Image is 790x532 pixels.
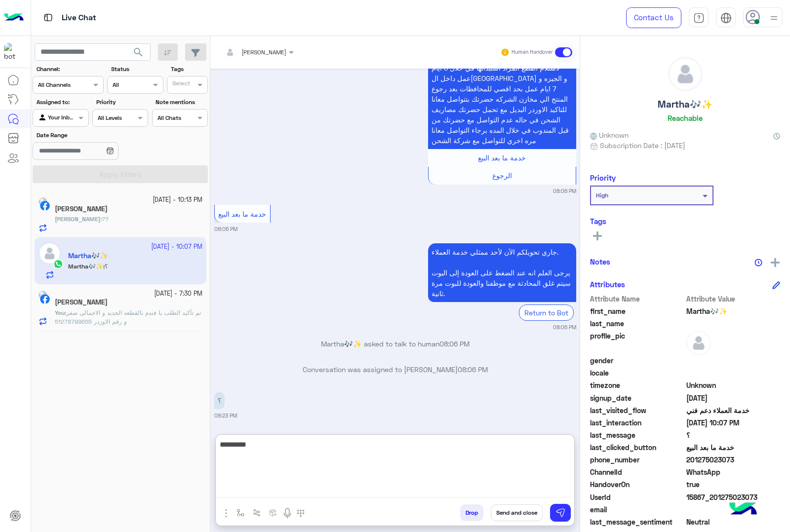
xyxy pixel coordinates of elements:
[686,393,781,403] span: 2024-11-18T21:11:32.44Z
[428,7,576,149] p: 27/9/2025, 8:06 PM
[55,309,201,325] span: تم تأكيد الطلب يا فندم بالقطعه الجديد و الاجمالى صفر و رقم الاوردر 51278799655
[590,355,684,366] span: gender
[55,215,100,223] span: [PERSON_NAME]
[590,368,684,378] span: locale
[156,98,206,107] label: Note mentions
[658,99,712,110] h5: Martha🎶✨
[590,280,625,289] h6: Attributes
[686,380,781,390] span: Unknown
[249,504,265,521] button: Trigger scenario
[686,492,781,502] span: 15867_201275023073
[42,11,54,24] img: tab
[590,467,684,477] span: ChannelId
[132,46,144,58] span: search
[111,65,162,74] label: Status
[686,405,781,416] span: خدمة العملاء دعم فني
[686,418,781,428] span: 2025-09-27T19:07:09.453Z
[126,43,151,65] button: search
[686,306,781,316] span: Martha🎶✨
[669,57,702,91] img: defaultAdmin.png
[590,504,684,515] span: email
[214,339,576,349] p: Martha🎶✨ asked to talk to human
[241,48,286,56] span: [PERSON_NAME]
[590,318,684,329] span: last_name
[491,504,543,521] button: Send and close
[668,114,703,122] h6: Reachable
[55,309,66,316] b: :
[96,98,147,107] label: Priority
[686,517,781,527] span: 0
[214,392,225,409] p: 27/9/2025, 8:23 PM
[590,393,684,403] span: signup_date
[686,442,781,453] span: خدمة ما بعد البيع
[768,12,780,24] img: profile
[214,412,237,419] small: 08:23 PM
[512,48,553,56] small: Human Handover
[4,43,22,61] img: 713415422032625
[720,12,732,24] img: tab
[39,197,47,206] img: picture
[478,153,526,162] span: خدمة ما بعد البيع
[686,430,781,440] span: ؟
[37,98,87,107] label: Assigned to:
[726,493,760,527] img: hulul-logo.png
[269,509,277,517] img: create order
[686,467,781,477] span: 2
[590,405,684,416] span: last_visited_flow
[590,380,684,390] span: timezone
[439,340,470,348] span: 08:06 PM
[590,173,616,182] h6: Priority
[686,368,781,378] span: null
[171,65,207,74] label: Tags
[590,492,684,502] span: UserId
[553,323,576,331] small: 08:06 PM
[686,331,711,355] img: defaultAdmin.png
[590,331,684,353] span: profile_pic
[590,217,780,226] h6: Tags
[458,365,488,374] span: 08:06 PM
[55,298,108,306] h5: Adham Mohammed
[55,205,108,213] h5: Mohamed Adel
[519,304,574,321] div: Return to Bot
[600,140,685,151] span: Subscription Date : [DATE]
[214,364,576,375] p: Conversation was assigned to [PERSON_NAME]
[686,479,781,490] span: true
[218,210,266,218] span: خدمة ما بعد البيع
[237,509,244,517] img: select flow
[590,479,684,490] span: HandoverOn
[553,187,576,195] small: 08:06 PM
[214,225,237,233] small: 08:06 PM
[233,504,249,521] button: select flow
[590,257,610,266] h6: Notes
[428,243,576,302] p: 27/9/2025, 8:06 PM
[297,509,305,517] img: make a call
[37,65,103,74] label: Channel:
[689,7,709,28] a: tab
[686,504,781,515] span: null
[40,201,50,211] img: Facebook
[55,309,65,316] span: You
[590,455,684,465] span: phone_number
[154,289,202,299] small: [DATE] - 7:30 PM
[55,215,102,223] b: :
[590,442,684,453] span: last_clicked_button
[37,131,147,140] label: Date Range
[686,294,781,304] span: Attribute Value
[771,258,780,267] img: add
[590,294,684,304] span: Attribute Name
[492,171,512,180] span: الرجوع
[590,517,684,527] span: last_message_sentiment
[4,7,24,28] img: Logo
[39,291,47,300] img: picture
[626,7,681,28] a: Contact Us
[281,507,293,519] img: send voice note
[590,306,684,316] span: first_name
[102,215,109,223] span: ??
[33,165,208,183] button: Apply Filters
[460,504,483,521] button: Drop
[754,259,762,266] img: notes
[62,11,96,25] p: Live Chat
[171,79,190,90] div: Select
[153,195,202,205] small: [DATE] - 10:13 PM
[220,507,232,519] img: send attachment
